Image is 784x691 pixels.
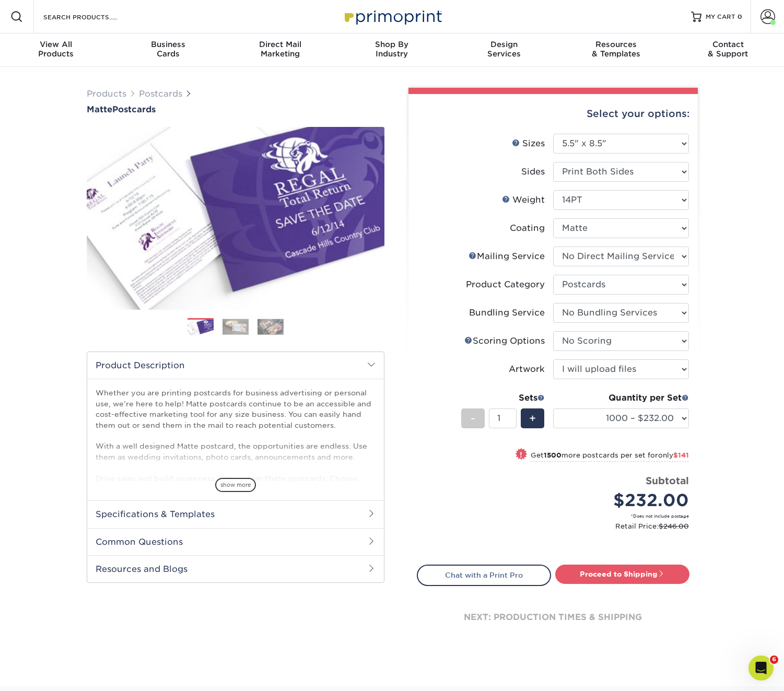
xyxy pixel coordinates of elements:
[96,388,376,516] p: Whether you are printing postcards for business advertising or personal use, we’re here to help! ...
[258,319,284,335] img: Postcards 03
[706,13,735,21] span: MY CART
[42,10,144,23] input: SEARCH PRODUCTS.....
[87,115,384,321] img: Matte 01
[672,40,784,58] div: & Support
[471,411,475,426] span: -
[466,278,545,291] div: Product Category
[417,586,689,649] div: next: production times & shipping
[461,392,545,404] div: Sets
[502,194,545,206] div: Weight
[560,40,672,58] div: & Templates
[87,500,384,528] h2: Specifications & Templates
[748,655,774,681] iframe: Intercom live chat
[560,33,672,67] a: Resources& Templates
[87,104,112,114] span: Matte
[87,352,384,379] h2: Product Description
[188,319,214,337] img: Postcards 01
[659,522,689,530] span: $246.00
[560,40,672,49] span: Resources
[3,659,89,687] iframe: Google Customer Reviews
[509,363,545,376] div: Artwork
[520,449,522,460] span: !
[544,451,561,459] strong: 1500
[555,565,689,583] a: Proceed to Shipping
[658,451,689,459] span: only
[469,307,545,319] div: Bundling Service
[336,40,448,58] div: Industry
[561,488,689,513] div: $232.00
[529,411,536,426] span: +
[646,475,689,486] strong: Subtotal
[336,40,448,49] span: Shop By
[87,528,384,555] h2: Common Questions
[738,13,742,20] span: 0
[469,250,545,263] div: Mailing Service
[672,40,784,49] span: Contact
[224,40,336,49] span: Direct Mail
[340,5,444,28] img: Primoprint
[448,33,560,67] a: DesignServices
[417,94,689,134] div: Select your options:
[224,40,336,58] div: Marketing
[215,478,256,492] span: show more
[112,40,224,58] div: Cards
[448,40,560,58] div: Services
[87,104,384,114] a: MattePostcards
[139,89,182,99] a: Postcards
[770,655,778,664] span: 6
[87,89,126,99] a: Products
[553,392,689,404] div: Quantity per Set
[224,33,336,67] a: Direct MailMarketing
[425,521,689,531] small: Retail Price:
[223,319,249,335] img: Postcards 02
[112,33,224,67] a: BusinessCards
[521,166,545,178] div: Sides
[87,104,384,114] h1: Postcards
[464,335,545,347] div: Scoring Options
[531,451,689,462] small: Get more postcards per set for
[87,555,384,582] h2: Resources and Blogs
[417,565,551,585] a: Chat with a Print Pro
[510,222,545,235] div: Coating
[512,137,545,150] div: Sizes
[448,40,560,49] span: Design
[673,451,689,459] span: $141
[112,40,224,49] span: Business
[336,33,448,67] a: Shop ByIndustry
[672,33,784,67] a: Contact& Support
[425,513,689,519] small: *Does not include postage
